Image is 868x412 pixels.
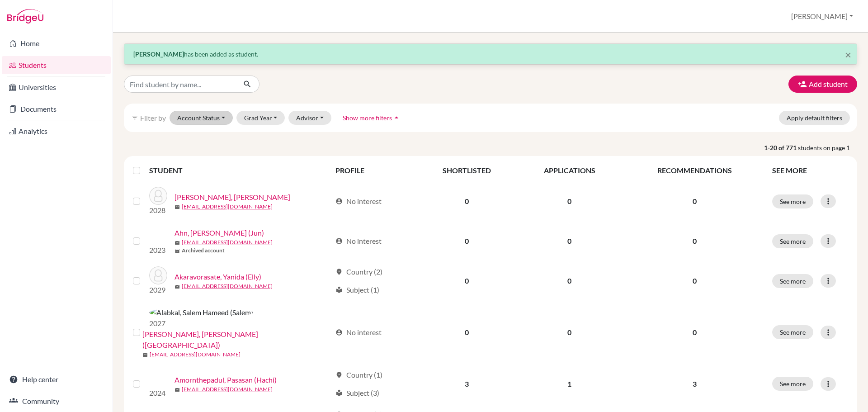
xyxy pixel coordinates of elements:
[517,299,622,362] td: 0
[149,316,253,327] p: 2027
[764,143,798,152] strong: 1-20 of 771
[229,237,320,246] a: [EMAIL_ADDRESS][DOMAIN_NAME]
[175,270,261,280] a: Akaravorasate, Yanida (Elly)
[628,274,761,284] p: 0
[335,283,379,294] div: Subject (1)
[417,259,517,299] td: 0
[182,203,273,211] a: [EMAIL_ADDRESS][DOMAIN_NAME]
[131,114,138,121] i: filter_list
[392,113,401,122] i: arrow_drop_up
[417,181,517,221] td: 0
[772,194,813,208] button: See more
[628,196,761,207] p: 0
[182,280,273,289] a: [EMAIL_ADDRESS][DOMAIN_NAME]
[335,198,343,205] span: account_circle
[149,160,330,181] th: STUDENT
[2,100,111,118] a: Documents
[335,377,343,384] span: location_on
[2,56,111,74] a: Students
[417,299,517,362] td: 0
[330,160,417,181] th: PROFILE
[772,272,813,286] button: See more
[767,160,854,181] th: SEE MORE
[335,395,343,402] span: local_library
[222,239,227,245] span: mail
[149,265,167,283] img: Akaravorasate, Yanida (Elly)
[517,181,622,221] td: 0
[175,204,180,210] span: mail
[335,375,382,386] div: Country (1)
[335,266,343,274] span: location_on
[2,78,111,96] a: Universities
[149,390,259,401] p: 2024
[2,34,111,52] a: Home
[779,111,850,125] button: Apply default filters
[222,247,227,253] span: inventory_2
[517,160,622,181] th: APPLICATIONS
[149,205,167,216] p: 2028
[222,227,311,237] a: Ahn, [PERSON_NAME] (Jun)
[149,379,259,390] img: Amornthepadul, Pasasan (Hachi)
[628,235,761,246] p: 0
[142,350,148,356] span: mail
[266,368,331,389] a: Amornthepadul, Pasasan (Hachi)
[288,111,331,125] button: Advisor
[628,384,761,395] p: 3
[343,114,392,122] span: Show more filters
[335,393,379,404] div: Subject (3)
[335,235,382,246] div: No interest
[787,8,857,25] button: [PERSON_NAME]
[845,48,851,61] span: ×
[133,49,848,59] p: has been added as student.
[788,76,857,93] button: Add student
[142,327,331,349] a: [PERSON_NAME], [PERSON_NAME] ([GEOGRAPHIC_DATA])
[149,283,167,294] p: 2029
[417,160,517,181] th: SHORTLISTED
[628,325,761,336] p: 0
[133,50,184,58] strong: [PERSON_NAME]
[772,233,813,247] button: See more
[417,221,517,259] td: 0
[845,49,851,60] button: Close
[7,9,43,24] img: Bridge-U
[140,114,166,122] span: Filter by
[266,390,271,395] span: mail
[236,111,285,125] button: Grad Year
[149,230,215,241] img: Ahn, Achakin (Jun)
[149,241,215,251] p: 2023
[623,160,767,181] th: RECOMMENDATIONS
[772,382,813,396] button: See more
[175,282,180,288] span: mail
[335,237,343,244] span: account_circle
[124,76,236,93] input: Find student by name...
[335,265,382,275] div: Country (2)
[229,246,272,254] b: Archived account
[335,325,382,336] div: No interest
[2,392,111,410] a: Community
[798,143,857,152] span: students on page 1
[268,395,331,411] a: [EMAIL_ADDRESS][DOMAIN_NAME]
[149,187,167,205] img: Ahmed, Syed Azwar
[772,323,813,337] button: See more
[335,327,343,334] span: account_circle
[517,221,622,259] td: 0
[335,111,409,125] button: Show more filtersarrow_drop_up
[2,370,111,388] a: Help center
[335,196,382,207] div: No interest
[2,122,111,140] a: Analytics
[149,305,253,316] img: Alabkal, Salem Hameed (Salem)
[517,259,622,299] td: 0
[335,284,343,292] span: local_library
[170,111,233,125] button: Account Status
[150,349,241,357] a: [EMAIL_ADDRESS][DOMAIN_NAME]
[175,192,290,203] a: [PERSON_NAME], [PERSON_NAME]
